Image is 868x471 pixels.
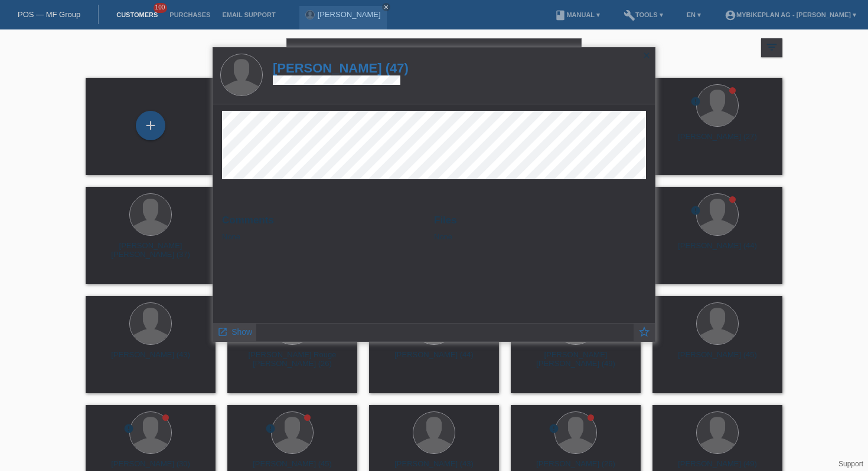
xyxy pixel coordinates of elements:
a: star_border [638,327,651,341]
i: book [554,9,566,21]
div: [PERSON_NAME] (27) [662,132,773,151]
a: EN ▾ [681,11,707,18]
div: [PERSON_NAME] (44) [378,350,490,369]
a: close [382,3,390,11]
a: bookManual ▾ [549,11,606,18]
div: unconfirmed, pending [690,205,701,218]
i: error [690,96,701,107]
a: Customers [110,11,164,18]
div: [PERSON_NAME] Rouge [PERSON_NAME] (26) [237,350,348,369]
a: Support [838,460,863,468]
i: launch [217,327,228,337]
h2: Comments [222,215,425,232]
div: Add customer [136,116,165,136]
a: buildTools ▾ [618,11,669,18]
div: [PERSON_NAME] (43) [95,350,206,369]
i: error [549,423,559,434]
div: unconfirmed, pending [549,423,559,436]
div: unconfirmed, pending [123,423,134,436]
div: unconfirmed, pending [265,423,276,436]
i: error [690,205,701,216]
i: filter_list [765,41,778,54]
div: None [222,215,425,241]
div: [PERSON_NAME] (45) [662,350,773,369]
span: Show [231,327,252,337]
a: Purchases [164,11,216,18]
div: [PERSON_NAME] [PERSON_NAME] (49) [520,350,631,369]
a: Email Support [216,11,281,18]
i: close [642,51,651,60]
a: [PERSON_NAME] (47) [273,61,409,75]
a: POS — MF Group [18,10,80,19]
i: error [123,423,134,434]
input: Search... [286,38,582,66]
i: close [383,4,389,10]
a: account_circleMybikeplan AG - [PERSON_NAME] ▾ [719,11,862,18]
span: 100 [154,3,168,13]
div: None [434,215,646,241]
div: unconfirmed, pending [690,96,701,108]
h2: Files [434,215,646,232]
i: build [624,9,635,21]
i: close [562,45,576,59]
a: launch Show [217,324,252,338]
i: error [265,423,276,434]
i: account_circle [725,9,736,21]
a: [PERSON_NAME] [318,10,381,19]
div: [PERSON_NAME] (44) [662,241,773,260]
div: [PERSON_NAME] [PERSON_NAME] (37) [95,241,206,260]
i: star_border [638,325,651,338]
